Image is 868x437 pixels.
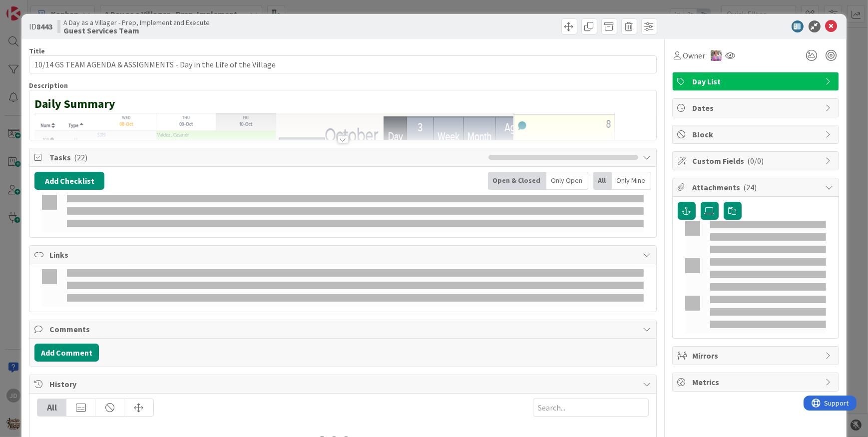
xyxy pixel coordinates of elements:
span: Attachments [693,181,821,193]
span: Block [693,128,821,140]
span: History [49,378,638,390]
input: Search... [533,399,649,417]
b: Guest Services Team [63,26,210,34]
button: Add Checklist [34,172,104,190]
span: Dates [693,102,821,114]
span: Metrics [693,376,821,388]
span: Custom Fields [693,155,821,167]
span: ( 24 ) [744,182,757,192]
label: Title [29,46,45,55]
span: ( 22 ) [74,152,87,162]
span: Day List [693,75,821,87]
img: OM [711,50,722,61]
input: type card name here... [29,55,656,73]
button: Add Comment [34,344,99,362]
span: Description [29,81,68,90]
strong: Daily Summary [34,96,115,111]
span: ( 0/0 ) [748,156,764,166]
div: All [593,172,612,190]
span: Links [49,249,638,261]
span: ID [29,20,52,32]
span: Support [21,1,45,13]
div: Only Mine [612,172,651,190]
span: Owner [683,49,706,61]
div: All [37,399,66,416]
span: A Day as a Villager - Prep, Implement and Execute [63,18,210,26]
span: Comments [49,323,638,335]
div: Open & Closed [488,172,546,190]
span: Mirrors [693,350,821,362]
span: Tasks [49,151,483,163]
div: Only Open [546,172,588,190]
img: image.png [34,111,615,383]
b: 8443 [36,21,52,31]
